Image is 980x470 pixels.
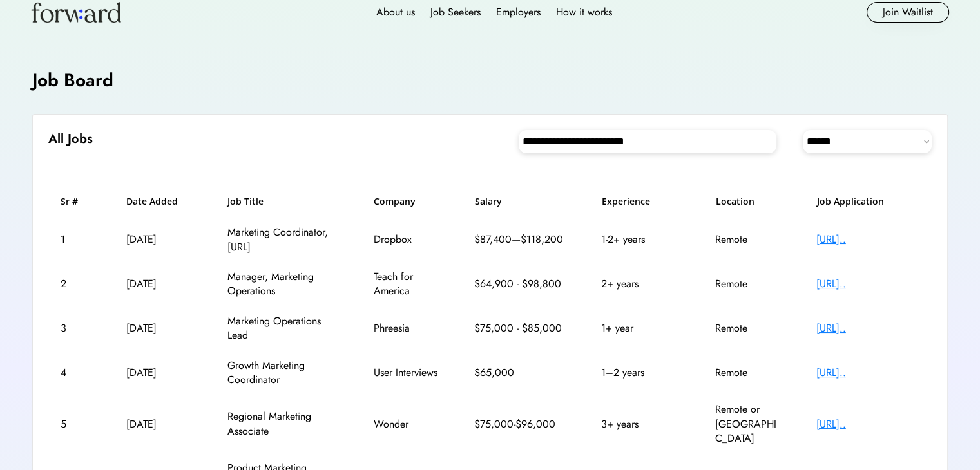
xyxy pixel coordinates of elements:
div: Phreesia [374,321,438,335]
div: [URL].. [816,232,919,247]
div: About us [376,5,415,20]
div: [URL].. [816,277,919,291]
div: Wonder [374,417,438,431]
div: [URL].. [816,321,919,335]
div: $64,900 - $98,800 [474,277,564,291]
h6: All Jobs [48,130,93,148]
div: Remote [715,277,780,291]
h6: Date Added [126,195,191,208]
div: 4 [61,366,90,380]
h6: Location [716,195,780,208]
div: Remote [715,321,780,335]
div: Teach for America [374,270,438,299]
h6: Experience [602,195,679,208]
div: How it works [556,5,612,20]
h6: Salary [475,195,565,208]
div: Employers [496,5,541,20]
div: 1 [61,232,90,247]
div: Marketing Operations Lead [227,314,337,343]
h6: Job Title [227,195,264,208]
div: 1-2+ years [601,232,678,247]
div: Growth Marketing Coordinator [227,359,337,388]
div: Remote [715,232,780,247]
div: 2+ years [601,277,678,291]
div: $87,400—$118,200 [474,232,564,247]
div: $65,000 [474,366,564,380]
div: Job Seekers [430,5,481,20]
div: $75,000-$96,000 [474,417,564,431]
div: 3 [61,321,90,335]
div: [DATE] [126,366,191,380]
div: $75,000 - $85,000 [474,321,564,335]
div: 5 [61,417,90,431]
div: Remote or [GEOGRAPHIC_DATA] [715,402,780,446]
div: 1–2 years [601,366,678,380]
div: [DATE] [126,321,191,335]
h6: Job Application [817,195,920,208]
div: [DATE] [126,417,191,431]
img: Forward logo [31,2,121,23]
div: [URL].. [816,366,919,380]
div: Regional Marketing Associate [227,409,337,438]
div: Remote [715,366,780,380]
div: Manager, Marketing Operations [227,270,337,299]
div: 2 [61,277,90,291]
div: [URL].. [816,417,919,431]
div: User Interviews [374,366,438,380]
div: Marketing Coordinator, [URL] [227,225,337,254]
h4: Job Board [32,68,113,93]
div: Dropbox [374,232,438,247]
div: 3+ years [601,417,678,431]
h6: Sr # [61,195,90,208]
h6: Company [374,195,438,208]
div: 1+ year [601,321,678,335]
button: Join Waitlist [867,2,949,23]
div: [DATE] [126,277,191,291]
div: [DATE] [126,232,191,247]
